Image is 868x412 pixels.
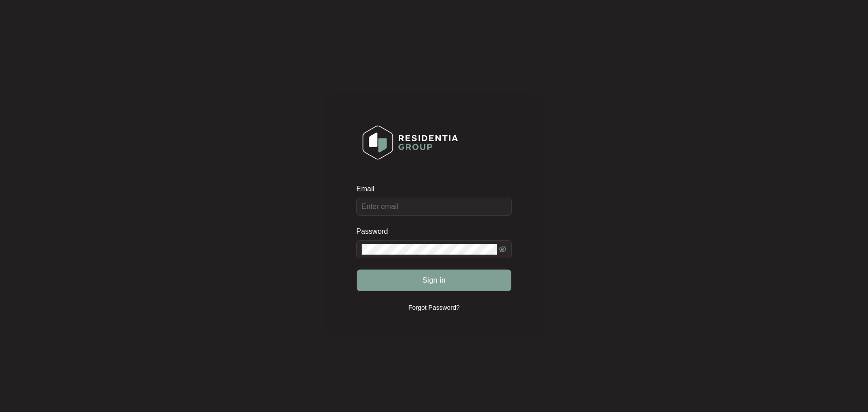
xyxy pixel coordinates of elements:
[356,227,395,236] label: Password
[422,275,446,286] span: Sign in
[356,198,512,216] input: Email
[357,119,464,166] img: Login Logo
[356,185,381,194] label: Email
[357,270,511,291] button: Sign in
[499,246,506,253] span: eye-invisible
[408,303,460,312] p: Forgot Password?
[362,244,497,255] input: Password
